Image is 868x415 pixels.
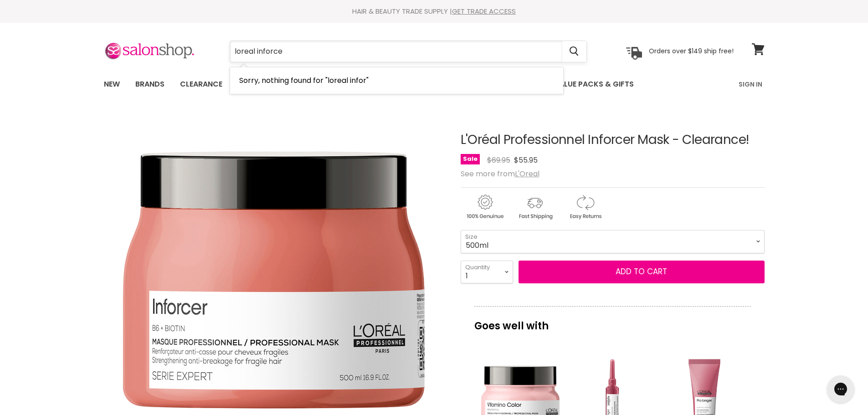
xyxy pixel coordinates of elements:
span: Sale [461,154,480,164]
form: Product [230,41,587,62]
a: GET TRADE ACCESS [452,6,516,16]
button: Add to cart [519,261,765,283]
a: Clearance [173,75,229,94]
img: returns.gif [561,193,609,221]
img: shipping.gif [511,193,559,221]
a: New [97,75,127,94]
a: Value Packs & Gifts [547,75,641,94]
h1: L'Oréal Professionnel Inforcer Mask - Clearance! [461,133,765,147]
nav: Main [92,71,776,97]
span: See more from [461,169,539,179]
a: Sign In [733,75,768,94]
a: L'Oreal [515,169,539,179]
a: Brands [128,75,171,94]
li: No Results [230,67,563,94]
input: Search [230,41,562,62]
img: genuine.gif [461,193,509,221]
select: Quantity [461,261,513,283]
p: Orders over $149 ship free! [649,47,734,55]
ul: Main menu [97,71,687,97]
span: $69.95 [487,155,510,165]
p: Goes well with [474,306,751,336]
div: HAIR & BEAUTY TRADE SUPPLY | [92,7,776,16]
span: Sorry, nothing found for "loreal infor" [239,75,369,86]
iframe: Gorgias live chat messenger [822,372,859,406]
span: Add to cart [616,266,667,277]
button: Search [562,41,586,62]
span: $55.95 [514,155,538,165]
